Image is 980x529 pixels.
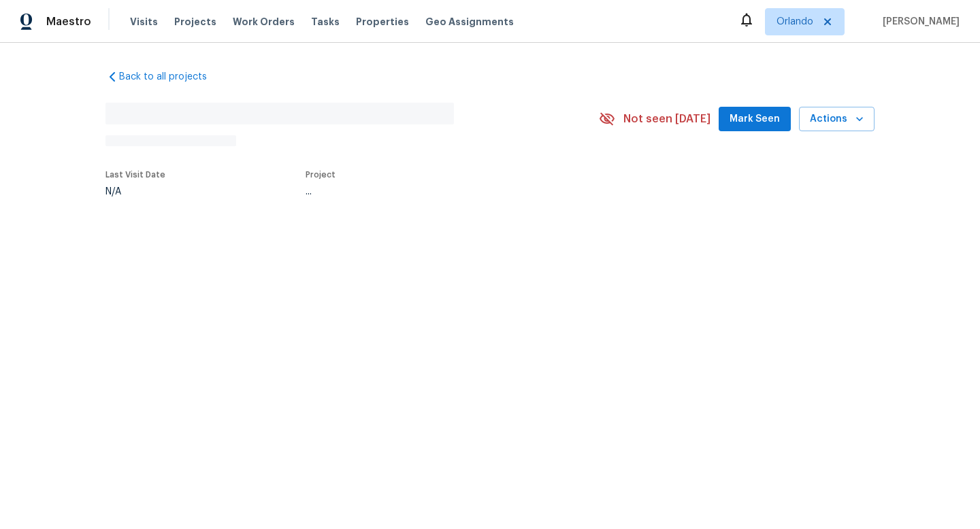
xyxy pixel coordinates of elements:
[877,15,960,29] span: [PERSON_NAME]
[777,15,813,29] span: Orlando
[46,15,91,29] span: Maestro
[130,15,158,29] span: Visits
[174,15,216,29] span: Projects
[810,111,864,128] span: Actions
[233,15,295,29] span: Work Orders
[623,112,710,126] span: Not seen [DATE]
[311,17,340,27] span: Tasks
[105,171,165,179] span: Last Visit Date
[306,171,336,179] span: Project
[105,187,165,197] div: N/A
[306,187,567,197] div: ...
[425,15,514,29] span: Geo Assignments
[730,111,780,128] span: Mark Seen
[719,107,791,132] button: Mark Seen
[105,70,236,84] a: Back to all projects
[356,15,409,29] span: Properties
[799,107,875,132] button: Actions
